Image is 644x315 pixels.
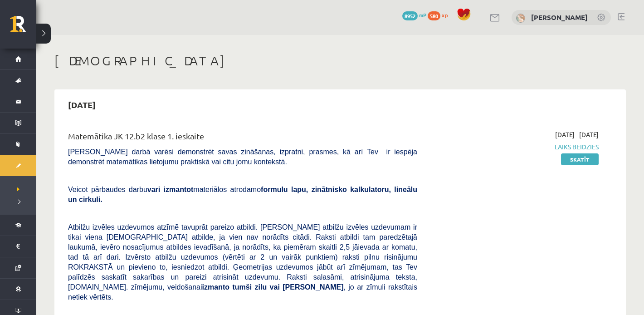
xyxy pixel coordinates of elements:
[54,53,626,69] h1: [DEMOGRAPHIC_DATA]
[561,153,599,165] a: Skatīt
[419,11,426,19] span: mP
[428,11,452,19] a: 580 xp
[59,94,105,115] h2: [DATE]
[442,11,448,19] span: xp
[516,14,525,23] img: Marta Laura Neļķe
[68,186,417,203] b: formulu lapu, zinātnisko kalkulatoru, lineālu un cirkuli.
[531,13,588,22] a: [PERSON_NAME]
[232,283,343,291] b: tumši zilu vai [PERSON_NAME]
[555,130,599,139] span: [DATE] - [DATE]
[431,142,599,152] span: Laiks beidzies
[68,130,417,147] div: Matemātika JK 12.b2 klase 1. ieskaite
[68,223,417,301] span: Atbilžu izvēles uzdevumos atzīmē tavuprāt pareizo atbildi. [PERSON_NAME] atbilžu izvēles uzdevuma...
[402,11,426,19] a: 8952 mP
[428,11,440,20] span: 580
[202,283,229,291] b: izmanto
[68,148,417,166] span: [PERSON_NAME] darbā varēsi demonstrēt savas zināšanas, izpratni, prasmes, kā arī Tev ir iespēja d...
[68,186,417,203] span: Veicot pārbaudes darbu materiālos atrodamo
[147,186,194,193] b: vari izmantot
[10,16,36,39] a: Rīgas 1. Tālmācības vidusskola
[402,11,418,20] span: 8952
